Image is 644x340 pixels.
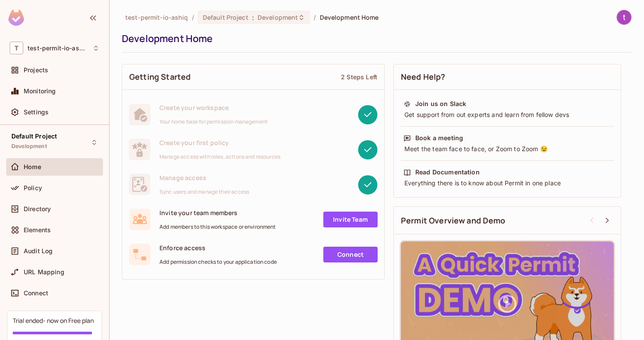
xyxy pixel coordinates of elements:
[125,13,188,21] span: the active workspace
[617,10,631,25] img: teccas ekart
[24,109,49,116] span: Settings
[403,145,611,153] div: Meet the team face to face, or Zoom to Zoom 😉
[203,13,248,21] span: Default Project
[323,212,378,227] a: Invite Team
[24,248,53,255] span: Audit Log
[10,42,23,54] span: T
[122,32,627,45] div: Development Home
[258,13,298,21] span: Development
[159,259,277,266] span: Add permission checks to your application code
[314,13,316,21] li: /
[159,188,249,195] span: Sync users and manage their access
[24,290,48,297] span: Connect
[24,67,48,74] span: Projects
[129,71,191,82] span: Getting Started
[159,118,268,125] span: Your home base for permission management
[159,174,249,182] span: Manage access
[24,269,64,276] span: URL Mapping
[341,73,377,81] div: 2 Steps Left
[323,247,378,262] a: Connect
[159,209,276,217] span: Invite your team members
[28,45,88,52] span: Workspace: test-permit-io-ashiq
[251,14,255,21] span: :
[159,223,276,230] span: Add members to this workspace or environment
[159,244,277,252] span: Enforce access
[24,163,42,170] span: Home
[159,138,280,147] span: Create your first policy
[415,99,466,108] div: Join us on Slack
[13,316,94,325] div: Trial ended- now on Free plan
[24,88,56,95] span: Monitoring
[403,179,611,188] div: Everything there is to know about Permit in one place
[159,153,280,160] span: Manage access with roles, actions and resources
[24,205,51,212] span: Directory
[8,10,24,26] img: SReyMgAAAABJRU5ErkJggg==
[415,134,463,142] div: Book a meeting
[401,215,506,226] span: Permit Overview and Demo
[403,110,611,119] div: Get support from out experts and learn from fellow devs
[11,143,47,150] span: Development
[192,13,194,21] li: /
[11,133,57,140] span: Default Project
[24,227,51,234] span: Elements
[320,13,379,21] span: Development Home
[401,71,446,82] span: Need Help?
[159,103,268,112] span: Create your workspace
[24,184,42,191] span: Policy
[415,168,480,177] div: Read Documentation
